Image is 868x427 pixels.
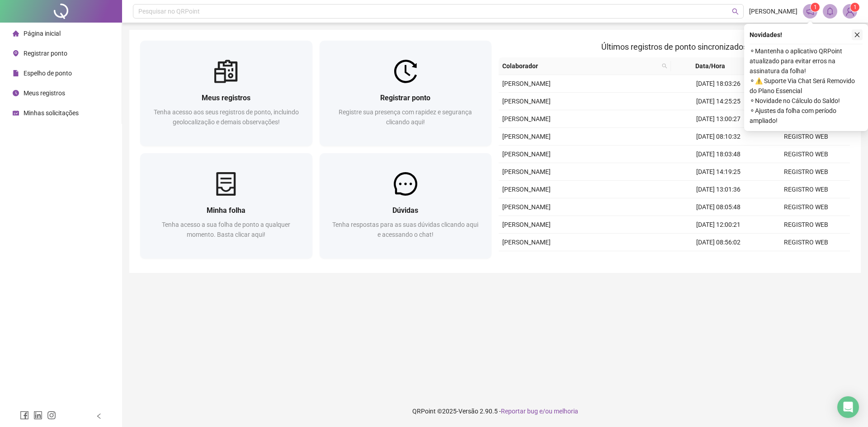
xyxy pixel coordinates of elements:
[762,163,850,181] td: REGISTRO WEB
[675,181,762,198] td: [DATE] 13:01:36
[24,109,79,117] span: Minhas solicitações
[662,63,667,69] span: search
[675,251,762,269] td: [DATE] 17:46:19
[814,4,817,10] span: 1
[202,94,250,102] span: Meus registros
[392,206,418,215] span: Dúvidas
[140,153,312,258] a: Minha folhaTenha acesso a sua folha de ponto a qualquer momento. Basta clicar aqui!
[675,61,746,71] span: Data/Hora
[762,128,850,145] td: REGISTRO WEB
[502,239,551,246] span: [PERSON_NAME]
[854,32,860,38] span: close
[122,395,868,427] footer: QRPoint © 2025 - 2.90.5 -
[13,90,19,96] span: clock-circle
[339,108,472,126] span: Registre sua presença com rapidez e segurança clicando aqui!
[811,3,820,12] sup: 1
[154,108,299,126] span: Tenha acesso aos seus registros de ponto, incluindo geolocalização e demais observações!
[13,70,19,76] span: file
[762,198,850,216] td: REGISTRO WEB
[806,7,814,15] span: notification
[502,98,551,105] span: [PERSON_NAME]
[502,150,551,158] span: [PERSON_NAME]
[33,411,42,420] span: linkedin
[762,216,850,234] td: REGISTRO WEB
[502,133,551,140] span: [PERSON_NAME]
[502,186,551,193] span: [PERSON_NAME]
[660,59,669,73] span: search
[675,198,762,216] td: [DATE] 08:05:48
[675,145,762,163] td: [DATE] 18:03:48
[732,8,739,15] span: search
[24,89,65,97] span: Meus registros
[762,181,850,198] td: REGISTRO WEB
[675,110,762,128] td: [DATE] 13:00:27
[750,46,863,76] span: ⚬ Mantenha o aplicativo QRPoint atualizado para evitar erros na assinatura da folha!
[675,234,762,251] td: [DATE] 08:56:02
[320,41,492,146] a: Registrar pontoRegistre sua presença com rapidez e segurança clicando aqui!
[750,106,863,126] span: ⚬ Ajustes da folha com período ampliado!
[837,396,859,418] div: Open Intercom Messenger
[675,216,762,234] td: [DATE] 12:00:21
[762,251,850,269] td: REGISTRO WEB
[24,50,67,57] span: Registrar ponto
[13,30,19,37] span: home
[854,4,857,10] span: 1
[675,75,762,93] td: [DATE] 18:03:26
[162,221,290,238] span: Tenha acesso a sua folha de ponto a qualquer momento. Basta clicar aqui!
[843,5,857,18] img: 84421
[96,413,102,419] span: left
[826,7,834,15] span: bell
[207,206,245,215] span: Minha folha
[601,42,747,52] span: Últimos registros de ponto sincronizados
[140,41,312,146] a: Meus registrosTenha acesso aos seus registros de ponto, incluindo geolocalização e demais observa...
[502,61,658,71] span: Colaborador
[750,30,782,40] span: Novidades !
[332,221,478,238] span: Tenha respostas para as suas dúvidas clicando aqui e acessando o chat!
[320,153,492,258] a: DúvidasTenha respostas para as suas dúvidas clicando aqui e acessando o chat!
[380,94,430,102] span: Registrar ponto
[671,57,757,75] th: Data/Hora
[750,96,863,106] span: ⚬ Novidade no Cálculo do Saldo!
[24,30,61,37] span: Página inicial
[749,6,797,16] span: [PERSON_NAME]
[20,411,29,420] span: facebook
[675,128,762,145] td: [DATE] 08:10:32
[762,145,850,163] td: REGISTRO WEB
[750,76,863,96] span: ⚬ ⚠️ Suporte Via Chat Será Removido do Plano Essencial
[13,50,19,56] span: environment
[675,93,762,110] td: [DATE] 14:25:25
[850,3,859,12] sup: Atualize o seu contato no menu Meus Dados
[47,411,56,420] span: instagram
[502,80,551,87] span: [PERSON_NAME]
[675,163,762,181] td: [DATE] 14:19:25
[502,168,551,175] span: [PERSON_NAME]
[502,115,551,122] span: [PERSON_NAME]
[762,234,850,251] td: REGISTRO WEB
[24,70,72,77] span: Espelho de ponto
[458,408,478,415] span: Versão
[501,408,578,415] span: Reportar bug e/ou melhoria
[502,203,551,211] span: [PERSON_NAME]
[502,221,551,228] span: [PERSON_NAME]
[13,110,19,116] span: schedule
